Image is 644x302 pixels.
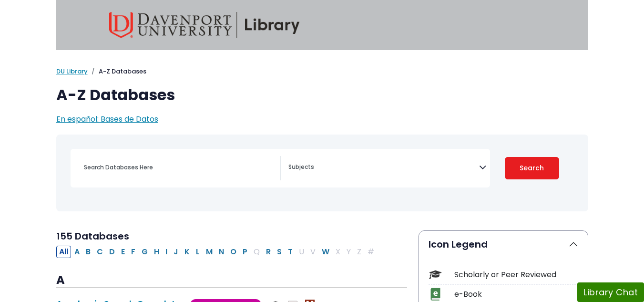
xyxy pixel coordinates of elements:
button: Filter Results C [94,246,106,258]
div: Alpha-list to filter by first letter of database name [56,246,378,257]
button: Filter Results G [139,246,151,258]
a: DU Library [56,67,88,76]
textarea: Search [288,164,479,172]
button: Icon Legend [419,231,588,258]
button: Filter Results M [203,246,215,258]
button: Filter Results N [216,246,227,258]
button: Filter Results R [263,246,274,258]
button: Filter Results K [182,246,193,258]
button: Library Chat [577,282,644,302]
li: A-Z Databases [88,67,146,76]
nav: breadcrumb [56,67,588,76]
button: Filter Results S [274,246,285,258]
button: Filter Results A [72,246,82,258]
button: All [56,246,71,258]
img: Icon Scholarly or Peer Reviewed [429,268,442,281]
button: Filter Results L [193,246,203,258]
button: Filter Results I [163,246,170,258]
button: Filter Results P [240,246,250,258]
button: Submit for Search Results [505,157,559,179]
h1: A-Z Databases [56,86,588,104]
button: Filter Results W [319,246,332,258]
button: Filter Results E [118,246,128,258]
div: Scholarly or Peer Reviewed [454,269,578,281]
button: Filter Results B [83,246,93,258]
button: Filter Results T [285,246,296,258]
button: Filter Results D [106,246,118,258]
button: Filter Results F [128,246,138,258]
h3: A [56,273,407,288]
span: 155 Databases [56,229,129,243]
button: Filter Results H [151,246,162,258]
img: Icon e-Book [429,288,442,301]
img: Davenport University Library [109,12,300,38]
button: Filter Results J [171,246,181,258]
div: e-Book [454,289,578,300]
nav: Search filters [56,135,588,211]
input: Search database by title or keyword [78,160,280,174]
button: Filter Results O [227,246,239,258]
a: En español: Bases de Datos [56,114,158,125]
